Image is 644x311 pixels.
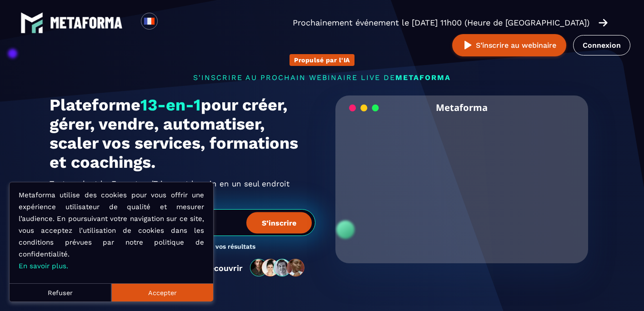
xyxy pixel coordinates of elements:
h2: Tout ce dont les ont besoin en un seul endroit [50,176,315,191]
h1: Plateforme pour créer, gérer, vendre, automatiser, scaler vos services, formations et coachings. [50,95,315,172]
button: S’inscrire au webinaire [452,34,566,56]
input: Search for option [165,17,172,28]
p: Metaforma utilise des cookies pour vous offrir une expérience utilisateur de qualité et mesurer l... [19,189,204,272]
img: arrow-right [599,18,608,28]
a: En savoir plus. [19,262,68,270]
button: Accepter [111,283,213,301]
video: Your browser does not support the video tag. [342,120,582,239]
img: community-people [247,258,308,277]
span: 13-en-1 [140,95,201,115]
span: Formateur/Trices [111,176,176,191]
img: loading [349,104,379,112]
h2: Metaforma [436,95,488,120]
img: play [462,40,474,51]
p: Prochainement événement le [DATE] 11h00 (Heure de [GEOGRAPHIC_DATA]) [293,16,589,29]
div: Search for option [158,13,180,33]
img: logo [50,17,123,29]
span: METAFORMA [395,73,451,82]
p: s'inscrire au prochain webinaire live de [50,73,595,82]
button: S’inscrire [246,212,312,233]
h3: Boostez vos résultats [190,243,255,251]
img: fr [144,15,155,27]
button: Refuser [10,283,111,301]
img: logo [20,11,43,34]
a: Connexion [573,35,630,55]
